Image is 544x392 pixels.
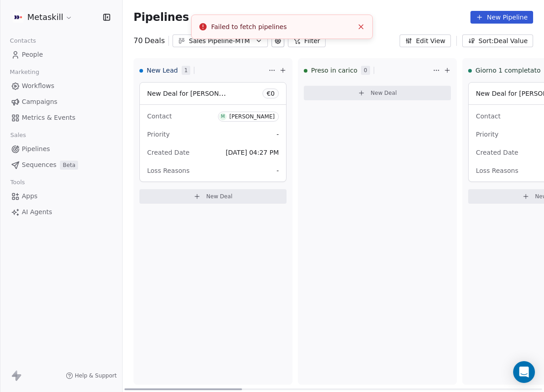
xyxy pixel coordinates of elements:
[139,82,287,182] div: New Deal for [PERSON_NAME]€0ContactM[PERSON_NAME]Priority-Created Date[DATE] 04:27 PMLoss Reasons-
[147,113,172,120] span: Contact
[400,34,451,47] button: Edit View
[476,131,499,138] span: Priority
[7,110,115,125] a: Metrics & Events
[6,176,29,189] span: Tools
[470,11,533,24] button: New Pipeline
[147,167,189,174] span: Loss Reasons
[206,193,232,200] span: New Deal
[476,113,500,120] span: Contact
[6,128,30,142] span: Sales
[361,66,370,75] span: 0
[7,78,115,93] a: Workflows
[371,89,397,97] span: New Deal
[7,142,115,157] a: Pipelines
[6,34,40,48] span: Contacts
[147,149,189,156] span: Created Date
[22,160,56,170] span: Sequences
[288,34,326,47] button: Filter
[134,35,165,46] div: 70
[147,89,243,98] span: New Deal for [PERSON_NAME]
[304,86,451,100] button: New Deal
[189,36,252,46] div: Sales Pipeline-MTM
[22,97,57,107] span: Campaigns
[211,22,353,32] div: Failed to fetch pipelines
[513,361,535,383] div: Open Intercom Messenger
[7,189,115,204] a: Apps
[27,11,63,23] span: Metaskill
[11,10,74,25] button: Metaskill
[22,50,43,59] span: People
[182,66,191,75] span: 1
[267,89,275,98] span: € 0
[277,130,279,139] span: -
[277,166,279,175] span: -
[22,81,54,91] span: Workflows
[7,47,115,62] a: People
[66,372,117,379] a: Help & Support
[75,372,117,379] span: Help & Support
[134,11,189,24] span: Pipelines
[221,113,225,120] div: M
[7,94,115,109] a: Campaigns
[462,34,533,47] button: Sort: Deal Value
[226,149,279,156] span: [DATE] 04:27 PM
[7,157,115,172] a: SequencesBeta
[139,59,267,82] div: New Lead1
[6,65,43,79] span: Marketing
[311,66,357,75] span: Preso in carico
[22,191,38,201] span: Apps
[475,66,540,75] span: Giorno 1 completato
[304,59,431,82] div: Preso in carico0
[22,144,50,154] span: Pipelines
[22,113,75,122] span: Metrics & Events
[22,207,52,217] span: AI Agents
[60,161,78,170] span: Beta
[147,131,170,138] span: Priority
[139,189,287,204] button: New Deal
[144,35,165,46] span: Deals
[147,66,178,75] span: New Lead
[229,113,275,120] div: [PERSON_NAME]
[476,149,518,156] span: Created Date
[7,205,115,220] a: AI Agents
[476,167,518,174] span: Loss Reasons
[355,21,367,33] button: Close toast
[13,12,24,23] img: AVATAR%20METASKILL%20-%20Colori%20Positivo.png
